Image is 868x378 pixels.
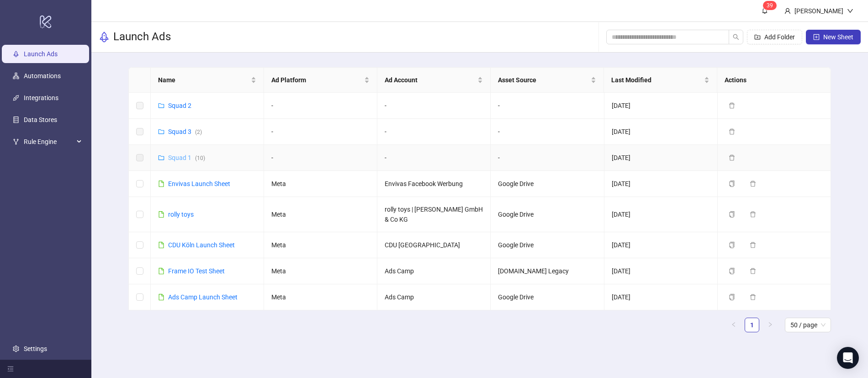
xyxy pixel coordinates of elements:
[785,318,831,332] div: Page Size
[491,119,604,145] td: -
[604,145,718,171] td: [DATE]
[729,102,735,109] span: delete
[745,318,759,332] a: 1
[731,322,736,327] span: left
[491,145,604,171] td: -
[24,133,74,151] span: Rule Engine
[24,345,47,352] a: Settings
[763,318,778,332] li: Next Page
[168,211,194,218] a: rolly toys
[750,242,756,248] span: delete
[13,138,19,145] span: fork
[806,30,861,44] button: New Sheet
[750,181,756,187] span: delete
[158,102,164,109] span: folder
[498,75,589,85] span: Asset Source
[491,197,604,232] td: Google Drive
[24,94,58,101] a: Integrations
[611,75,702,85] span: Last Modified
[604,232,718,258] td: [DATE]
[604,258,718,284] td: [DATE]
[377,232,491,258] td: CDU [GEOGRAPHIC_DATA]
[762,7,768,14] span: bell
[770,2,773,9] span: 9
[733,34,739,40] span: search
[847,8,853,14] span: down
[158,181,164,187] span: file
[604,171,718,197] td: [DATE]
[158,128,164,135] span: folder
[790,318,826,332] span: 50 / page
[745,318,759,332] li: 1
[750,294,756,300] span: delete
[377,258,491,284] td: Ads Camp
[158,268,164,274] span: file
[754,34,761,40] span: folder-add
[377,93,491,119] td: -
[377,171,491,197] td: Envivas Facebook Werbung
[264,93,377,119] td: -
[823,33,853,41] span: New Sheet
[717,68,831,93] th: Actions
[264,284,377,310] td: Meta
[168,102,191,109] a: Squad 2
[158,294,164,300] span: file
[24,72,61,80] a: Automations
[491,232,604,258] td: Google Drive
[264,119,377,145] td: -
[7,366,14,372] span: menu-fold
[264,258,377,284] td: Meta
[113,30,171,44] h3: Launch Ads
[747,30,802,44] button: Add Folder
[264,68,377,93] th: Ad Platform
[158,75,249,85] span: Name
[729,181,735,187] span: copy
[168,267,225,275] a: Frame IO Test Sheet
[604,119,718,145] td: [DATE]
[264,171,377,197] td: Meta
[729,242,735,248] span: copy
[195,129,202,135] span: ( 2 )
[764,33,795,41] span: Add Folder
[491,93,604,119] td: -
[726,318,741,332] li: Previous Page
[271,75,362,85] span: Ad Platform
[750,211,756,218] span: delete
[729,154,735,161] span: delete
[377,68,491,93] th: Ad Account
[377,284,491,310] td: Ads Camp
[729,211,735,218] span: copy
[168,128,202,135] a: Squad 3(2)
[377,119,491,145] td: -
[726,318,741,332] button: left
[604,197,718,232] td: [DATE]
[767,322,773,327] span: right
[491,171,604,197] td: Google Drive
[604,68,717,93] th: Last Modified
[377,197,491,232] td: rolly toys | [PERSON_NAME] GmbH & Co KG
[99,32,110,43] span: rocket
[168,293,238,301] a: Ads Camp Launch Sheet
[264,145,377,171] td: -
[491,68,604,93] th: Asset Source
[604,93,718,119] td: [DATE]
[791,6,847,16] div: [PERSON_NAME]
[24,116,57,123] a: Data Stores
[168,180,230,187] a: Envivas Launch Sheet
[729,268,735,274] span: copy
[264,197,377,232] td: Meta
[385,75,476,85] span: Ad Account
[168,241,235,249] a: CDU Köln Launch Sheet
[729,294,735,300] span: copy
[195,155,205,161] span: ( 10 )
[763,1,777,10] sup: 39
[264,232,377,258] td: Meta
[767,2,770,9] span: 3
[491,258,604,284] td: [DOMAIN_NAME] Legacy
[784,8,791,14] span: user
[750,268,756,274] span: delete
[377,145,491,171] td: -
[24,50,58,58] a: Launch Ads
[158,154,164,161] span: folder
[763,318,778,332] button: right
